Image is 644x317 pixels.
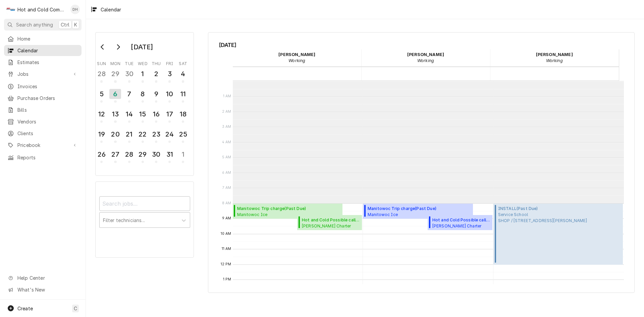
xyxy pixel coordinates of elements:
[4,272,82,283] a: Go to Help Center
[219,262,233,267] span: 12 PM
[220,109,233,114] span: 2 AM
[124,149,135,159] div: 28
[302,217,360,223] span: Hot and Cold Possible call Back ( Upcoming )
[164,89,175,99] div: 10
[17,274,77,281] span: Help Center
[417,58,434,63] em: Working
[17,35,78,42] span: Home
[163,59,176,67] th: Friday
[122,59,136,67] th: Tuesday
[4,152,82,163] a: Reports
[221,277,233,282] span: 1 PM
[219,231,233,236] span: 10 AM
[164,129,175,139] div: 24
[220,155,233,160] span: 5 AM
[4,33,82,44] a: Home
[498,206,587,212] span: INSTALL ( Past Due )
[96,42,109,52] button: Go to previous month
[96,109,107,119] div: 12
[493,204,623,265] div: INSTALL(Past Due)Service SchoolSHOP / [STREET_ADDRESS][PERSON_NAME]
[208,32,635,293] div: Calendar Calendar
[178,89,188,99] div: 11
[297,215,362,230] div: [Service] Hot and Cold Possible call Back Charles Drew Charter School Elementary School / 301 Eva...
[428,215,492,230] div: Hot and Cold Possible call Back(Upcoming)[PERSON_NAME] Charter SchoolElementary School / [STREET_...
[368,206,466,212] span: Manitowoc Trip charge ( Past Due )
[151,129,161,139] div: 23
[4,68,82,80] a: Go to Jobs
[17,154,78,161] span: Reports
[110,129,120,139] div: 20
[164,149,175,159] div: 31
[108,59,122,67] th: Monday
[74,305,77,312] span: C
[4,284,82,295] a: Go to What's New
[220,216,233,221] span: 9 AM
[363,204,473,219] div: Manitowoc Trip charge(Past Due)Manitowoc Ice[PERSON_NAME]'s #08349 / [STREET_ADDRESS]
[110,149,120,159] div: 27
[220,246,233,252] span: 11 AM
[138,149,148,159] div: 29
[220,201,233,206] span: 8 AM
[219,41,624,49] span: [DATE]
[4,45,82,56] a: Calendar
[124,89,135,99] div: 7
[17,95,78,102] span: Purchase Orders
[164,109,175,119] div: 17
[17,83,78,90] span: Invoices
[17,6,67,13] div: Hot and Cold Commercial Kitchens, Inc.
[233,204,343,219] div: Manitowoc Trip charge(Past Due)Manitowoc Ice[PERSON_NAME]'s #08349 / [STREET_ADDRESS]
[297,215,362,230] div: Hot and Cold Possible call Back(Upcoming)[PERSON_NAME] Charter SchoolElementary School / [STREET_...
[17,130,78,137] span: Clients
[70,5,80,14] div: Daryl Harris's Avatar
[99,196,190,211] input: Search jobs...
[124,69,135,79] div: 30
[4,57,82,68] a: Estimates
[493,204,623,265] div: [Service] INSTALL Service School SHOP / 2700 Baker Rd, Acworth, GA 30101 ID: JOB-1088 Status: Pas...
[368,212,466,217] span: Manitowoc Ice [PERSON_NAME]'s #08349 / [STREET_ADDRESS]
[128,41,155,53] div: [DATE]
[136,59,149,67] th: Wednesday
[4,140,82,151] a: Go to Pricebook
[220,140,233,145] span: 4 AM
[164,69,175,79] div: 3
[124,109,135,119] div: 14
[176,59,190,67] th: Saturday
[17,118,78,125] span: Vendors
[17,286,77,293] span: What's New
[178,129,188,139] div: 25
[432,217,490,223] span: Hot and Cold Possible call Back ( Upcoming )
[4,128,82,139] a: Clients
[138,69,148,79] div: 1
[6,5,15,14] div: Hot and Cold Commercial Kitchens, Inc.'s Avatar
[4,19,82,31] button: Search anythingCtrlK
[151,109,161,119] div: 16
[432,223,490,228] span: [PERSON_NAME] Charter School Elementary School / [STREET_ADDRESS][PERSON_NAME]
[233,49,362,66] div: Daryl Harris - Working
[138,109,148,119] div: 15
[95,32,194,176] div: Calendar Day Picker
[237,212,335,217] span: Manitowoc Ice [PERSON_NAME]'s #08349 / [STREET_ADDRESS]
[6,5,15,14] div: H
[221,185,233,191] span: 7 AM
[237,206,335,212] span: Manitowoc Trip charge ( Past Due )
[96,129,107,139] div: 19
[4,104,82,115] a: Bills
[17,70,68,77] span: Jobs
[17,142,68,149] span: Pricebook
[546,58,563,63] em: Working
[110,109,120,119] div: 13
[536,52,573,57] strong: [PERSON_NAME]
[70,5,80,14] div: DH
[124,129,135,139] div: 21
[138,129,148,139] div: 22
[178,69,188,79] div: 4
[361,49,490,66] div: David Harris - Working
[288,58,305,63] em: Working
[4,116,82,127] a: Vendors
[151,69,161,79] div: 2
[363,204,473,219] div: [Service] Manitowoc Trip charge Manitowoc Ice Arby's #08349 / 1150 West Ave, Cartersville, GA 301...
[95,181,194,257] div: Calendar Filters
[221,94,233,99] span: 1 AM
[16,21,53,28] span: Search anything
[151,149,161,159] div: 30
